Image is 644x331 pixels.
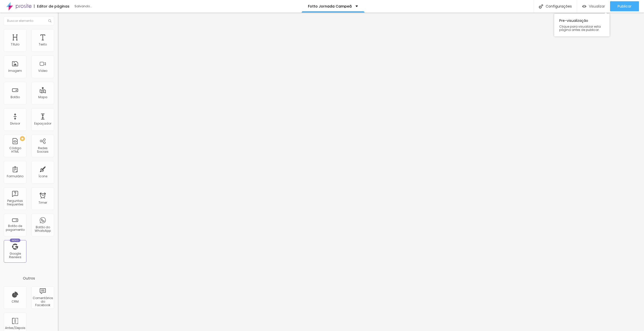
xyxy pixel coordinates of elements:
div: Salvando... [74,5,132,8]
div: Comentários do Facebook [33,296,53,307]
div: Título [11,43,19,46]
div: Antes/Depois [5,326,25,330]
img: Icone [539,4,543,9]
button: Publicar [610,1,639,11]
div: Novo [10,239,21,242]
div: Código HTML [5,146,25,154]
div: Imagem [8,69,22,73]
div: Perguntas frequentes [5,199,25,206]
span: Visualizar [589,4,605,8]
div: Formulário [7,175,23,178]
input: Buscar elemento [4,16,54,25]
div: Texto [39,43,47,46]
div: Botão de pagamento [5,224,25,232]
p: Fotto Jornada Campeã [308,5,352,8]
div: Redes Sociais [33,146,53,154]
div: Espaçador [34,122,51,125]
div: Mapa [38,95,47,99]
iframe: Editor [58,13,644,331]
span: Clique para visualizar esta página antes de publicar. [559,25,605,31]
div: CRM [12,300,19,303]
img: Icone [48,19,51,22]
div: Timer [38,201,47,204]
div: Botão [11,95,20,99]
img: view-1.svg [582,4,586,9]
div: Google Reviews [5,252,25,259]
div: Ícone [38,175,47,178]
div: Botão do WhatsApp [33,226,53,233]
button: Visualizar [577,1,610,11]
span: Publicar [618,4,631,8]
div: Vídeo [38,69,47,73]
div: Divisor [10,122,20,125]
div: Editor de páginas [34,5,69,8]
div: Pre-visualização [554,14,610,36]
